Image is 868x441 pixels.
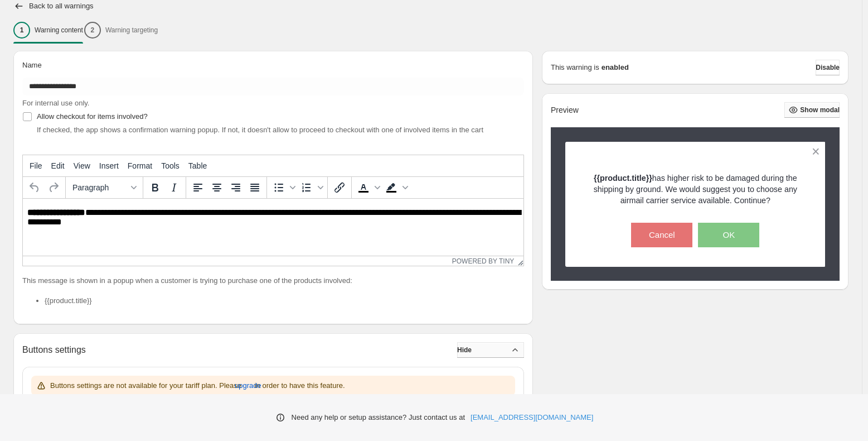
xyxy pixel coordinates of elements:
div: Background color [382,178,410,197]
a: [EMAIL_ADDRESS][DOMAIN_NAME] [471,412,593,423]
span: upgrade [235,380,261,391]
span: Paragraph [72,183,127,192]
button: 1Warning content [13,18,83,42]
div: Text color [354,178,382,197]
span: Show modal [800,106,840,114]
span: Disable [816,63,840,72]
button: Hide [457,342,524,358]
button: OK [698,223,759,247]
span: If checked, the app shows a confirmation warning popup. If not, it doesn't allow to proceed to ch... [37,126,483,134]
button: Redo [44,178,63,197]
span: Tools [161,161,180,170]
button: Insert/edit link [330,178,349,197]
p: Warning content [35,26,83,35]
span: Insert [99,161,119,170]
button: Align center [207,178,226,197]
span: Hide [457,346,472,354]
button: Italic [164,178,183,197]
h2: Back to all warnings [29,2,94,11]
span: For internal use only. [22,99,89,107]
h2: Preview [551,106,579,115]
span: Name [22,61,42,69]
button: Disable [816,60,840,75]
a: Powered by Tiny [452,257,515,265]
li: {{product.title}} [45,295,524,306]
strong: {{product.title}} [594,174,652,183]
span: Allow checkout for items involved? [37,112,148,121]
strong: enabled [602,62,629,73]
span: File [30,161,42,170]
span: Format [128,161,152,170]
div: Bullet list [269,178,297,197]
p: Buttons settings are not available for your tariff plan. Please in order to have this feature. [50,380,345,391]
h2: Buttons settings [22,344,86,355]
button: Show modal [784,102,840,118]
div: Numbered list [297,178,325,197]
span: Edit [51,161,65,170]
iframe: Rich Text Area [23,199,523,256]
div: 1 [13,22,30,39]
span: Table [188,161,207,170]
span: View [74,161,90,170]
button: Formats [68,178,140,197]
button: Bold [146,178,164,197]
button: upgrade [235,377,261,395]
button: Align right [226,178,245,197]
p: has higher risk to be damaged during the shipping by ground. We would suggest you to choose any a... [585,172,806,206]
button: Cancel [631,223,692,247]
button: Justify [245,178,264,197]
div: Resize [514,256,523,266]
button: Undo [25,178,44,197]
p: This warning is [551,62,599,73]
p: This message is shown in a popup when a customer is trying to purchase one of the products involved: [22,275,524,286]
button: Align left [188,178,207,197]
